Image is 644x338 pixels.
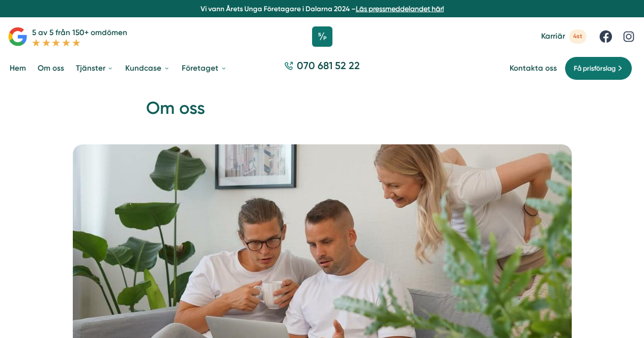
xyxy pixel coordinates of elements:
a: Få prisförslag [565,56,632,80]
a: Karriär 4st [541,29,586,43]
p: Vi vann Årets Unga Företagare i Dalarna 2024 – [4,4,640,14]
a: 070 681 52 22 [280,59,364,78]
a: Läs pressmeddelandet här! [356,5,444,13]
span: Karriär [541,32,565,41]
span: 4st [569,29,586,43]
span: 070 681 52 22 [297,59,360,73]
span: Få prisförslag [574,63,615,74]
a: Företaget [180,56,229,81]
a: Om oss [36,56,66,81]
a: Kontakta oss [510,64,557,73]
h1: Om oss [146,97,498,128]
a: Hem [8,56,28,81]
a: Tjänster [74,56,116,81]
p: 5 av 5 från 150+ omdömen [32,26,127,39]
a: Kundcase [123,56,172,81]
